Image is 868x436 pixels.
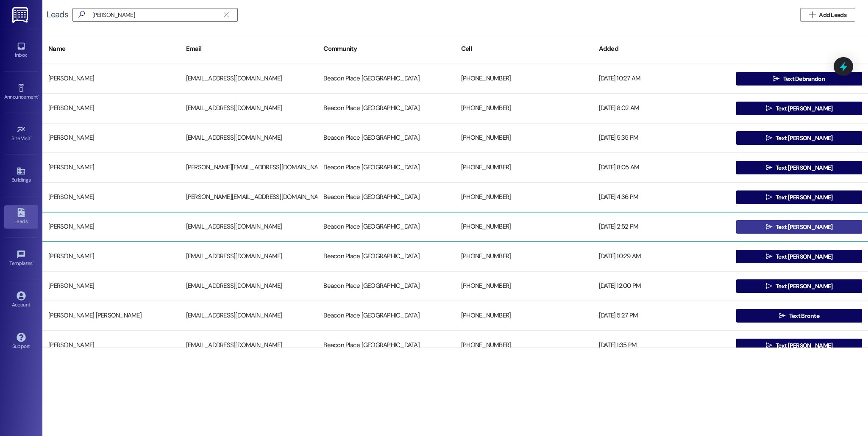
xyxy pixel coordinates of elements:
[220,8,233,21] button: Clear text
[33,259,34,265] span: •
[4,205,38,228] a: Leads
[593,189,731,206] div: [DATE] 4:36 PM
[47,10,68,19] div: Leads
[42,248,180,265] div: [PERSON_NAME]
[455,189,593,206] div: [PHONE_NUMBER]
[736,309,862,323] button: Text Bronte
[736,161,862,174] button: Text [PERSON_NAME]
[317,189,455,206] div: Beacon Place [GEOGRAPHIC_DATA]
[593,100,731,117] div: [DATE] 8:02 AM
[593,337,731,354] div: [DATE] 1:35 PM
[42,130,180,146] div: [PERSON_NAME]
[180,159,318,176] div: [PERSON_NAME][EMAIL_ADDRESS][DOMAIN_NAME]
[42,278,180,295] div: [PERSON_NAME]
[776,341,832,350] span: Text [PERSON_NAME]
[766,224,772,230] i: 
[593,307,731,324] div: [DATE] 5:27 PM
[736,339,862,352] button: Text [PERSON_NAME]
[593,218,731,235] div: [DATE] 2:52 PM
[593,130,731,146] div: [DATE] 5:35 PM
[180,218,318,235] div: [EMAIL_ADDRESS][DOMAIN_NAME]
[180,337,318,354] div: [EMAIL_ADDRESS][DOMAIN_NAME]
[593,39,731,59] div: Added
[4,164,38,187] a: Buildings
[766,342,772,349] i: 
[773,75,779,82] i: 
[776,163,832,172] span: Text [PERSON_NAME]
[455,248,593,265] div: [PHONE_NUMBER]
[455,70,593,87] div: [PHONE_NUMBER]
[783,75,825,83] span: Text Debrandon
[776,223,832,232] span: Text [PERSON_NAME]
[92,9,220,21] input: Search name/email/community (quotes for exact match e.g. "John Smith")
[4,247,38,270] a: Templates •
[736,72,862,86] button: Text Debrandon
[593,248,731,265] div: [DATE] 10:29 AM
[809,11,815,18] i: 
[180,307,318,324] div: [EMAIL_ADDRESS][DOMAIN_NAME]
[317,130,455,146] div: Beacon Place [GEOGRAPHIC_DATA]
[736,250,862,263] button: Text [PERSON_NAME]
[455,39,593,59] div: Cell
[455,100,593,117] div: [PHONE_NUMBER]
[593,278,731,295] div: [DATE] 12:00 PM
[42,159,180,176] div: [PERSON_NAME]
[766,283,772,290] i: 
[180,189,318,206] div: [PERSON_NAME][EMAIL_ADDRESS][DOMAIN_NAME]
[789,312,819,320] span: Text Bronte
[317,248,455,265] div: Beacon Place [GEOGRAPHIC_DATA]
[180,248,318,265] div: [EMAIL_ADDRESS][DOMAIN_NAME]
[455,278,593,295] div: [PHONE_NUMBER]
[180,130,318,146] div: [EMAIL_ADDRESS][DOMAIN_NAME]
[4,289,38,312] a: Account
[455,337,593,354] div: [PHONE_NUMBER]
[766,253,772,260] i: 
[779,312,785,319] i: 
[800,8,855,22] button: Add Leads
[317,39,455,59] div: Community
[317,337,455,354] div: Beacon Place [GEOGRAPHIC_DATA]
[766,164,772,171] i: 
[736,220,862,234] button: Text [PERSON_NAME]
[42,39,180,59] div: Name
[31,134,32,140] span: •
[766,135,772,141] i: 
[180,278,318,295] div: [EMAIL_ADDRESS][DOMAIN_NAME]
[819,11,846,19] span: Add Leads
[42,100,180,117] div: [PERSON_NAME]
[4,122,38,145] a: Site Visit •
[42,218,180,235] div: [PERSON_NAME]
[180,100,318,117] div: [EMAIL_ADDRESS][DOMAIN_NAME]
[180,70,318,87] div: [EMAIL_ADDRESS][DOMAIN_NAME]
[317,159,455,176] div: Beacon Place [GEOGRAPHIC_DATA]
[766,105,772,112] i: 
[317,100,455,117] div: Beacon Place [GEOGRAPHIC_DATA]
[736,131,862,145] button: Text [PERSON_NAME]
[317,307,455,324] div: Beacon Place [GEOGRAPHIC_DATA]
[317,70,455,87] div: Beacon Place [GEOGRAPHIC_DATA]
[38,93,39,99] span: •
[593,70,731,87] div: [DATE] 10:27 AM
[317,218,455,235] div: Beacon Place [GEOGRAPHIC_DATA]
[776,193,832,202] span: Text [PERSON_NAME]
[766,194,772,201] i: 
[12,7,30,23] img: ResiDesk Logo
[42,337,180,354] div: [PERSON_NAME]
[593,159,731,176] div: [DATE] 8:05 AM
[455,159,593,176] div: [PHONE_NUMBER]
[317,278,455,295] div: Beacon Place [GEOGRAPHIC_DATA]
[776,252,832,261] span: Text [PERSON_NAME]
[455,218,593,235] div: [PHONE_NUMBER]
[736,279,862,293] button: Text [PERSON_NAME]
[776,104,832,113] span: Text [PERSON_NAME]
[42,307,180,324] div: [PERSON_NAME] [PERSON_NAME]
[455,307,593,324] div: [PHONE_NUMBER]
[776,134,832,143] span: Text [PERSON_NAME]
[42,189,180,206] div: [PERSON_NAME]
[180,39,318,59] div: Email
[455,130,593,146] div: [PHONE_NUMBER]
[736,190,862,204] button: Text [PERSON_NAME]
[736,102,862,115] button: Text [PERSON_NAME]
[42,70,180,87] div: [PERSON_NAME]
[776,282,832,291] span: Text [PERSON_NAME]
